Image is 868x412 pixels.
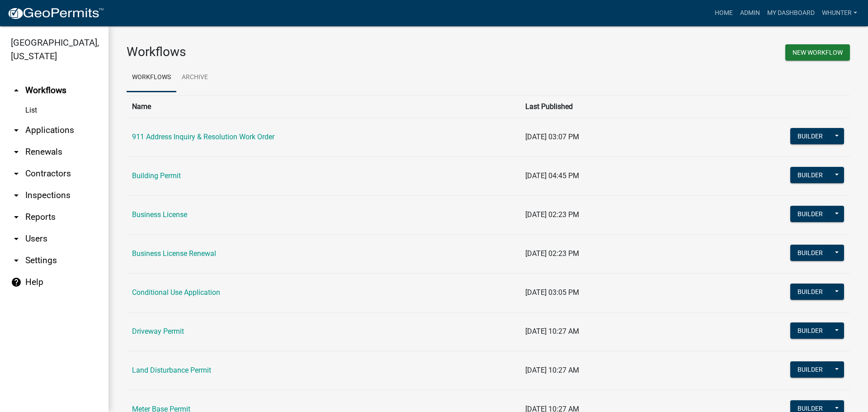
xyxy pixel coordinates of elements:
a: Home [711,5,736,22]
button: Builder [790,245,830,261]
i: arrow_drop_down [11,233,22,244]
a: Conditional Use Application [132,288,220,297]
span: [DATE] 10:27 AM [525,366,579,374]
span: [DATE] 03:05 PM [525,288,579,297]
a: whunter [818,5,861,22]
h3: Workflows [127,44,481,60]
a: Driveway Permit [132,327,184,336]
span: [DATE] 10:27 AM [525,327,579,336]
span: [DATE] 03:07 PM [525,133,579,141]
a: Business License Renewal [132,249,216,258]
a: Workflows [127,63,176,92]
button: Builder [790,206,830,222]
a: Land Disturbance Permit [132,366,211,374]
button: Builder [790,167,830,183]
a: Building Permit [132,171,181,180]
i: arrow_drop_down [11,212,22,223]
span: [DATE] 02:23 PM [525,210,579,219]
th: Name [127,95,520,118]
button: Builder [790,322,830,339]
a: My Dashboard [764,5,818,22]
th: Last Published [520,95,684,118]
a: Business License [132,210,187,219]
span: [DATE] 02:23 PM [525,249,579,258]
span: [DATE] 04:45 PM [525,171,579,180]
i: arrow_drop_down [11,255,22,266]
i: arrow_drop_down [11,125,22,136]
a: Admin [736,5,764,22]
i: arrow_drop_down [11,147,22,157]
a: Archive [176,63,213,92]
i: arrow_drop_down [11,168,22,179]
i: arrow_drop_up [11,85,22,96]
a: 911 Address Inquiry & Resolution Work Order [132,133,274,141]
button: Builder [790,284,830,300]
i: help [11,277,22,288]
button: Builder [790,128,830,144]
button: New Workflow [785,44,850,61]
button: Builder [790,361,830,378]
i: arrow_drop_down [11,190,22,201]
